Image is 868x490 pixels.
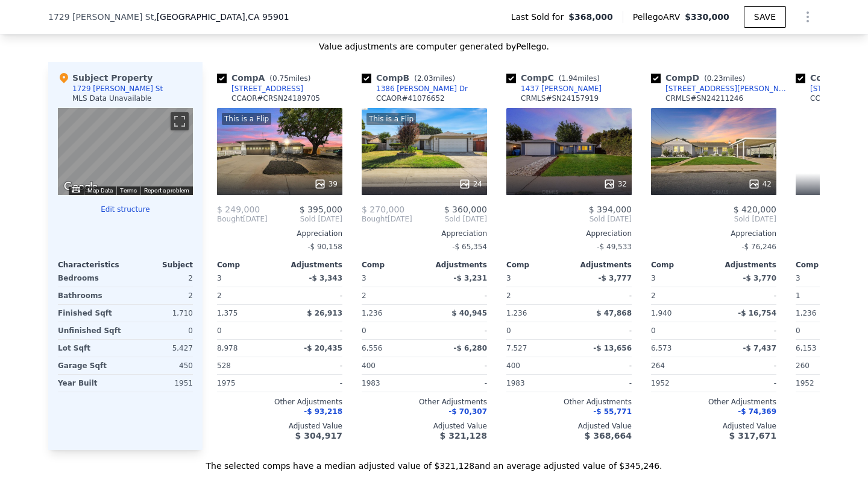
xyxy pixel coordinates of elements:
[506,361,520,370] span: 400
[651,397,776,407] div: Other Adjustments
[569,260,632,270] div: Adjustments
[716,322,776,339] div: -
[217,375,277,392] div: 1975
[452,243,487,251] span: -$ 65,354
[222,113,271,125] div: This is a Flip
[280,260,342,270] div: Adjustments
[796,344,816,352] span: 6,153
[48,11,154,23] span: 1729 [PERSON_NAME] St
[506,375,567,392] div: 1983
[427,357,487,374] div: -
[58,287,123,304] div: Bathrooms
[128,340,193,357] div: 5,427
[651,274,656,282] span: 3
[376,84,468,94] div: 1386 [PERSON_NAME] Dr
[128,270,193,287] div: 2
[593,407,632,416] span: -$ 55,771
[796,326,800,335] span: 0
[506,72,605,84] div: Comp C
[362,214,412,224] div: [DATE]
[58,357,123,374] div: Garage Sqft
[651,326,656,335] span: 0
[362,309,382,317] span: 1,236
[58,260,125,270] div: Characteristics
[304,344,342,352] span: -$ 20,435
[716,357,776,374] div: -
[282,375,342,392] div: -
[651,361,665,370] span: 264
[427,287,487,304] div: -
[417,74,433,83] span: 2.03
[554,74,605,83] span: ( miles)
[699,74,750,83] span: ( miles)
[128,357,193,374] div: 450
[506,214,632,224] span: Sold [DATE]
[427,375,487,392] div: -
[585,431,632,441] span: $ 368,664
[282,322,342,339] div: -
[362,214,388,224] span: Bought
[796,274,800,282] span: 3
[87,186,113,195] button: Map Data
[744,6,786,28] button: SAVE
[61,179,101,195] a: Open this area in Google Maps (opens a new window)
[561,74,577,83] span: 1.94
[58,270,123,287] div: Bedrooms
[651,344,671,352] span: 6,573
[593,344,632,352] span: -$ 13,656
[409,74,460,83] span: ( miles)
[217,309,237,317] span: 1,375
[506,309,527,317] span: 1,236
[427,322,487,339] div: -
[268,214,342,224] span: Sold [DATE]
[128,322,193,339] div: 0
[231,94,320,103] div: CCAOR # CRSN24189705
[454,344,487,352] span: -$ 6,280
[314,178,338,190] div: 39
[685,12,729,22] span: $330,000
[231,84,303,94] div: [STREET_ADDRESS]
[217,214,268,224] div: [DATE]
[362,260,424,270] div: Comp
[217,421,342,431] div: Adjusted Value
[571,357,632,374] div: -
[741,243,776,251] span: -$ 76,246
[217,84,303,94] a: [STREET_ADDRESS]
[171,112,189,130] button: Toggle fullscreen view
[506,260,569,270] div: Comp
[506,326,511,335] span: 0
[245,12,289,22] span: , CA 95901
[58,375,123,392] div: Year Built
[217,214,243,224] span: Bought
[362,72,460,84] div: Comp B
[716,287,776,304] div: -
[440,431,487,441] span: $ 321,128
[796,361,810,370] span: 260
[362,229,487,238] div: Appreciation
[796,375,856,392] div: 1952
[599,274,632,282] span: -$ 3,777
[48,450,820,472] div: The selected comps have a median adjusted value of $321,128 and an average adjusted value of $345...
[362,205,404,214] span: $ 270,000
[120,187,137,194] a: Terms
[362,361,376,370] span: 400
[796,309,816,317] span: 1,236
[796,287,856,304] div: 1
[665,94,743,103] div: CRMLS # SN24211246
[651,287,711,304] div: 2
[571,322,632,339] div: -
[217,344,237,352] span: 8,978
[58,340,123,357] div: Lot Sqft
[128,375,193,392] div: 1951
[58,322,123,339] div: Unfinished Sqft
[448,407,487,416] span: -$ 70,307
[362,421,487,431] div: Adjusted Value
[272,74,289,83] span: 0.75
[459,178,482,190] div: 24
[362,375,422,392] div: 1983
[362,287,422,304] div: 2
[511,11,569,23] span: Last Sold for
[796,260,858,270] div: Comp
[651,309,671,317] span: 1,940
[651,260,714,270] div: Comp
